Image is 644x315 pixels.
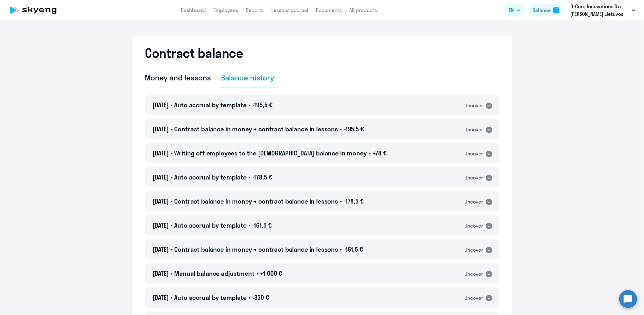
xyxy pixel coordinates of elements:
[174,293,246,301] span: Auto accrual by template
[246,7,264,13] a: Reports
[248,101,250,109] span: •
[465,102,483,110] div: Uncover
[171,245,173,253] span: •
[529,4,563,16] button: Balancebalance
[221,72,274,83] div: Balance history
[344,125,364,133] span: -195,5 €
[174,197,338,205] span: Contract balance in money → contract balance in lessons
[567,3,639,18] button: G-Core Innovations S.a [PERSON_NAME] Lietuvos filialas, G-core
[171,101,173,109] span: •
[372,149,387,157] span: +78 €
[340,197,342,205] span: •
[256,269,258,277] span: •
[153,221,169,229] span: [DATE]
[252,101,273,109] span: -195,5 €
[465,222,483,230] div: Uncover
[213,7,238,13] a: Employees
[504,4,525,16] button: EN
[171,173,173,181] span: •
[553,7,560,13] img: balance
[174,149,366,157] span: Writing off employees to the [DEMOGRAPHIC_DATA] balance in money
[465,126,483,134] div: Uncover
[465,174,483,182] div: Uncover
[316,7,342,13] a: Documents
[252,221,272,229] span: -161,5 €
[174,221,246,229] span: Auto accrual by template
[465,270,483,278] div: Uncover
[174,101,246,109] span: Auto accrual by template
[171,293,173,301] span: •
[153,197,169,205] span: [DATE]
[171,221,173,229] span: •
[344,245,363,253] span: -161,5 €
[465,294,483,302] div: Uncover
[171,269,173,277] span: •
[532,6,551,14] div: Balance
[174,269,254,277] span: Manual balance adjustment
[349,7,377,13] a: All products
[153,173,169,181] span: [DATE]
[145,72,211,83] div: Money and lessons
[465,150,483,158] div: Uncover
[153,269,169,277] span: [DATE]
[271,7,308,13] a: Lessons accrual
[248,293,250,301] span: •
[153,101,169,109] span: [DATE]
[344,197,364,205] span: -178,5 €
[153,149,169,157] span: [DATE]
[153,293,169,301] span: [DATE]
[145,46,243,61] h2: Contract balance
[171,149,173,157] span: •
[174,125,338,133] span: Contract balance in money → contract balance in lessons
[260,269,282,277] span: +1 000 €
[171,197,173,205] span: •
[369,149,371,157] span: •
[465,198,483,206] div: Uncover
[465,246,483,254] div: Uncover
[340,245,342,253] span: •
[340,125,342,133] span: •
[248,221,250,229] span: •
[171,125,173,133] span: •
[252,173,272,181] span: -178,5 €
[248,173,250,181] span: •
[252,293,269,301] span: -330 €
[153,125,169,133] span: [DATE]
[153,245,169,253] span: [DATE]
[181,7,206,13] a: Dashboard
[509,6,514,14] span: EN
[174,173,246,181] span: Auto accrual by template
[174,245,338,253] span: Contract balance in money → contract balance in lessons
[570,3,629,18] p: G-Core Innovations S.a [PERSON_NAME] Lietuvos filialas, G-core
